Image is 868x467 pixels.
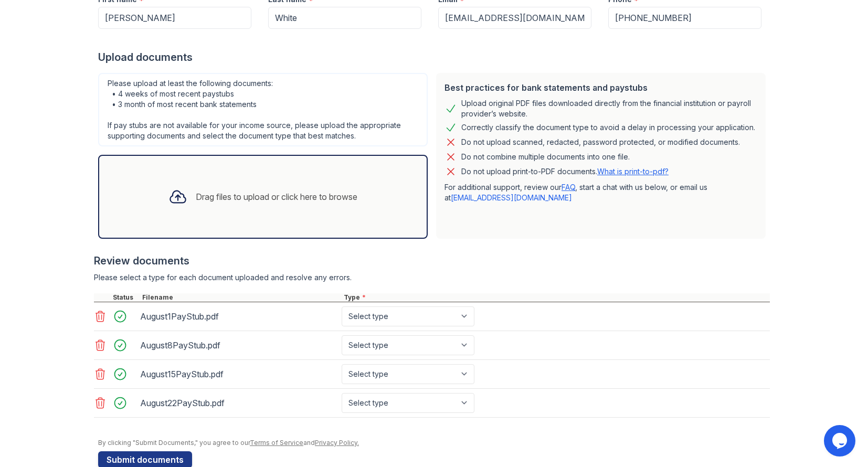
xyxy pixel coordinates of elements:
[111,293,140,302] div: Status
[342,293,770,302] div: Type
[315,439,359,447] a: Privacy Policy.
[98,439,770,447] div: By clicking "Submit Documents," you agree to our and
[451,193,572,202] a: [EMAIL_ADDRESS][DOMAIN_NAME]
[444,182,757,203] p: For additional support, review our , start a chat with us below, or email us at
[98,50,770,65] div: Upload documents
[562,183,575,192] a: FAQ
[140,308,337,325] div: August1PayStub.pdf
[140,366,337,383] div: August15PayStub.pdf
[140,395,337,411] div: August22PayStub.pdf
[94,253,770,268] div: Review documents
[444,81,757,94] div: Best practices for bank statements and paystubs
[461,121,755,134] div: Correctly classify the document type to avoid a delay in processing your application.
[196,190,357,203] div: Drag files to upload or click here to browse
[461,98,757,119] div: Upload original PDF files downloaded directly from the financial institution or payroll provider’...
[98,73,428,146] div: Please upload at least the following documents: • 4 weeks of most recent paystubs • 3 month of mo...
[140,293,342,302] div: Filename
[250,439,303,447] a: Terms of Service
[597,167,669,176] a: What is print-to-pdf?
[94,272,770,283] div: Please select a type for each document uploaded and resolve any errors.
[461,166,669,177] p: Do not upload print-to-PDF documents.
[461,136,740,148] div: Do not upload scanned, redacted, password protected, or modified documents.
[140,337,337,354] div: August8PayStub.pdf
[461,151,630,163] div: Do not combine multiple documents into one file.
[824,425,858,457] iframe: chat widget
